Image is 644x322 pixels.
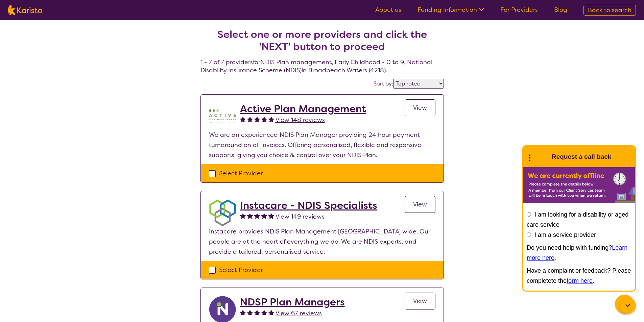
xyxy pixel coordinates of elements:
[209,130,435,160] p: We are an experienced NDIS Plan Manager providing 24 hour payment turnaround on all invoices. Off...
[240,116,246,122] img: fullstar
[254,213,260,219] img: fullstar
[247,116,253,122] img: fullstar
[276,309,322,317] span: View 67 reviews
[413,200,427,208] span: View
[240,213,246,219] img: fullstar
[240,103,366,115] a: Active Plan Management
[527,211,628,228] label: I am looking for a disability or aged care service
[418,6,484,14] a: Funding Information
[261,309,267,315] img: fullstar
[209,199,236,226] img: obkhna0zu27zdd4ubuus.png
[240,309,246,315] img: fullstar
[523,167,635,203] img: Karista offline chat form to request call back
[375,6,401,14] a: About us
[276,308,322,318] a: View 67 reviews
[209,28,436,53] h2: Select one or more providers and click the 'NEXT' button to proceed
[567,277,593,284] a: form here
[254,116,260,122] img: fullstar
[261,116,267,122] img: fullstar
[534,231,596,238] label: I am a service provider
[200,12,444,74] h4: 1 - 7 of 7 providers for NDIS Plan management , Early Childhood - 0 to 9 , National Disability In...
[261,213,267,219] img: fullstar
[8,5,42,15] img: Karista logo
[405,293,435,309] a: View
[500,6,538,14] a: For Providers
[534,150,548,164] img: Karista
[413,104,427,112] span: View
[374,80,393,87] label: Sort by:
[413,297,427,305] span: View
[276,116,325,124] span: View 148 reviews
[209,226,435,257] p: Instacare provides NDIS Plan Management [GEOGRAPHIC_DATA] wide. Our people are at the heart of ev...
[554,6,567,14] a: Blog
[276,115,325,125] a: View 148 reviews
[583,5,636,16] a: Back to search
[276,213,325,221] span: View 149 reviews
[254,309,260,315] img: fullstar
[527,266,631,286] p: Have a complaint or feedback? Please completete the .
[405,99,435,116] a: View
[240,296,345,308] a: NDSP Plan Managers
[276,212,325,222] a: View 149 reviews
[268,116,274,122] img: fullstar
[527,243,631,263] p: Do you need help with funding? .
[209,103,236,130] img: pypzb5qm7jexfhutod0x.png
[615,295,634,314] button: Channel Menu
[552,152,611,162] h1: Request a call back
[268,309,274,315] img: fullstar
[588,6,631,14] span: Back to search
[247,309,253,315] img: fullstar
[240,199,377,212] a: Instacare - NDIS Specialists
[247,213,253,219] img: fullstar
[405,196,435,213] a: View
[268,213,274,219] img: fullstar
